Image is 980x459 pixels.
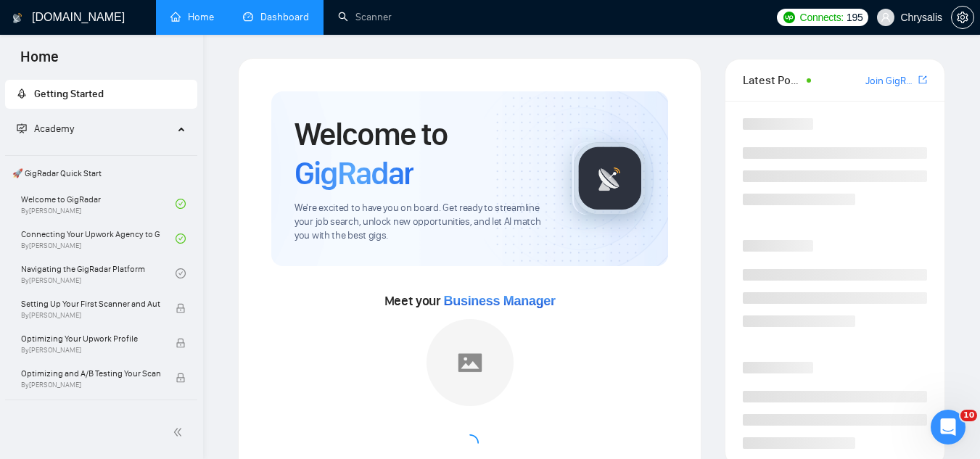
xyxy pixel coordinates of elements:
img: placeholder.png [427,319,514,406]
span: double-left [173,425,187,439]
a: homeHome [170,11,214,23]
span: We're excited to have you on board. Get ready to streamline your job search, unlock new opportuni... [295,202,549,243]
a: searchScanner [338,11,392,23]
span: Academy [17,123,74,135]
span: Business Manager [444,294,556,308]
span: lock [176,338,186,348]
span: Setting Up Your First Scanner and Auto-Bidder [21,297,160,311]
li: Getting Started [5,80,197,109]
span: check-circle [176,268,186,278]
a: dashboardDashboard [243,11,309,23]
span: Optimizing Your Upwork Profile [21,331,160,346]
span: check-circle [176,199,186,209]
span: Optimizing and A/B Testing Your Scanner for Better Results [21,366,160,381]
iframe: Intercom live chat [931,410,965,444]
span: setting [952,12,973,23]
img: upwork-logo.png [783,12,795,23]
span: loading [458,431,482,456]
a: Welcome to GigRadarBy[PERSON_NAME] [21,188,176,220]
h1: Welcome to [295,115,549,193]
a: setting [951,12,974,23]
img: logo [12,7,22,30]
span: Connects: [800,9,844,25]
span: check-circle [176,233,186,244]
a: Navigating the GigRadar PlatformBy[PERSON_NAME] [21,257,176,289]
span: fund-projection-screen [17,123,27,133]
span: By [PERSON_NAME] [21,381,160,389]
a: Connecting Your Upwork Agency to GigRadarBy[PERSON_NAME] [21,223,176,255]
a: Join GigRadar Slack Community [865,73,915,89]
span: Academy [34,123,74,135]
span: export [918,74,927,86]
img: gigradar-logo.png [574,142,646,215]
span: Getting Started [34,88,104,100]
span: By [PERSON_NAME] [21,311,160,320]
a: export [918,73,927,87]
span: Latest Posts from the GigRadar Community [743,71,802,89]
span: lock [176,303,186,313]
span: 10 [960,410,977,421]
span: user [881,12,891,22]
span: Home [9,46,70,77]
span: 👑 Agency Success with GigRadar [7,403,196,432]
span: 195 [847,9,862,25]
button: setting [951,6,974,29]
span: lock [176,373,186,383]
span: By [PERSON_NAME] [21,346,160,355]
span: rocket [17,88,27,99]
span: GigRadar [295,154,413,193]
span: 🚀 GigRadar Quick Start [7,159,196,188]
span: Meet your [384,293,556,309]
